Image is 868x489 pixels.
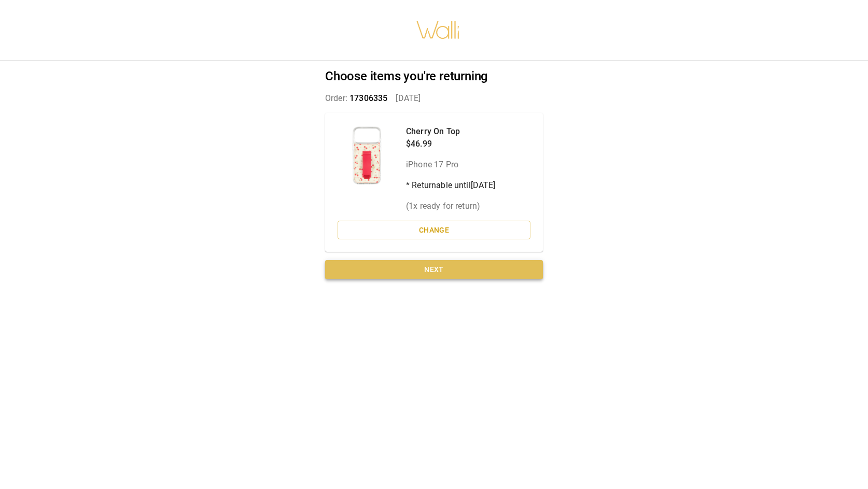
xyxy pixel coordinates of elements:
p: iPhone 17 Pro [406,159,496,171]
p: Order: [DATE] [325,92,543,105]
h2: Choose items you're returning [325,69,543,84]
p: * Returnable until [DATE] [406,179,496,192]
button: Change [338,221,530,240]
p: Cherry On Top [406,125,496,138]
button: Next [325,260,543,279]
p: ( 1 x ready for return) [406,200,496,212]
p: $46.99 [406,138,496,150]
img: walli-inc.myshopify.com [416,8,460,52]
span: 17306335 [349,93,387,103]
